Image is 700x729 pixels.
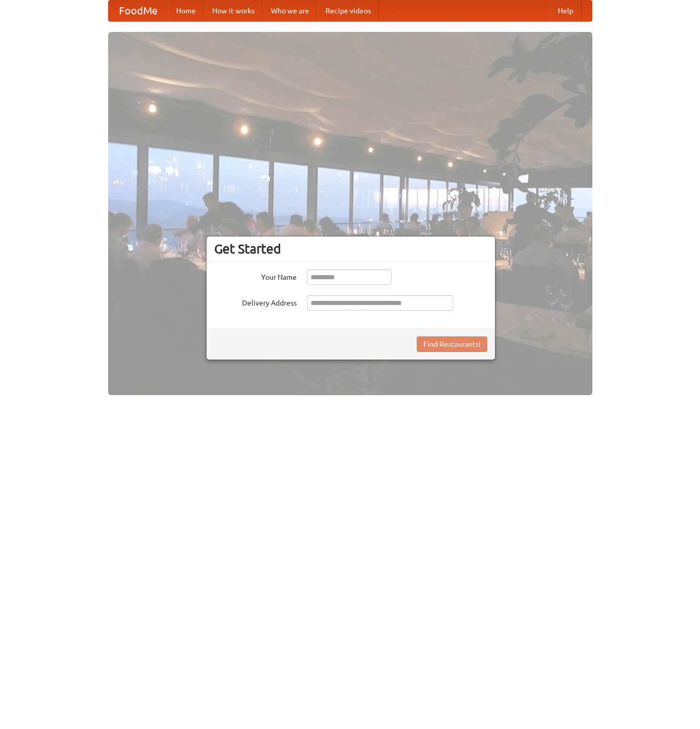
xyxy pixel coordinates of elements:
[214,269,297,282] label: Your Name
[263,1,317,21] a: Who we are
[317,1,379,21] a: Recipe videos
[204,1,263,21] a: How it works
[214,241,487,257] h3: Get Started
[550,1,582,21] a: Help
[109,1,168,21] a: FoodMe
[168,1,204,21] a: Home
[214,295,297,308] label: Delivery Address
[417,336,487,352] button: Find Restaurants!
